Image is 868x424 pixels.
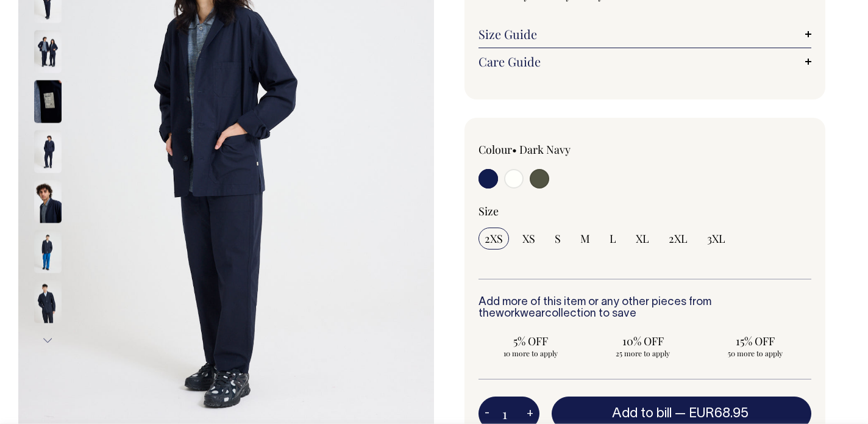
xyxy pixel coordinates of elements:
[630,228,655,250] input: XL
[34,230,62,273] img: dark-navy
[478,296,811,321] h6: Add more of this item or any other pieces from the collection to save
[478,27,811,41] a: Size Guide
[478,228,509,250] input: 2XS
[591,330,695,362] input: 10% OFF 25 more to apply
[496,309,545,319] a: workwear
[707,231,725,246] span: 3XL
[519,142,571,157] label: Dark Navy
[709,348,802,358] span: 50 more to apply
[689,408,749,420] span: EUR68.95
[603,228,622,250] input: L
[38,326,57,354] button: Next
[555,231,561,246] span: S
[636,231,649,246] span: XL
[675,408,752,420] span: —
[709,334,802,348] span: 15% OFF
[478,142,611,157] div: Colour
[34,130,62,173] img: dark-navy
[597,348,689,358] span: 25 more to apply
[34,80,62,123] img: dark-navy
[512,142,517,157] span: •
[478,54,811,69] a: Care Guide
[580,231,590,246] span: M
[663,228,694,250] input: 2XL
[34,280,62,323] img: dark-navy
[34,30,62,73] img: dark-navy
[703,330,808,362] input: 15% OFF 50 more to apply
[485,231,503,246] span: 2XS
[516,228,541,250] input: XS
[485,348,577,358] span: 10 more to apply
[701,228,731,250] input: 3XL
[478,204,811,218] div: Size
[610,231,616,246] span: L
[597,334,689,348] span: 10% OFF
[485,334,577,348] span: 5% OFF
[669,231,688,246] span: 2XL
[612,408,672,420] span: Add to bill
[549,228,567,250] input: S
[574,228,596,250] input: M
[522,231,535,246] span: XS
[34,180,62,223] img: dark-navy
[478,330,583,362] input: 5% OFF 10 more to apply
